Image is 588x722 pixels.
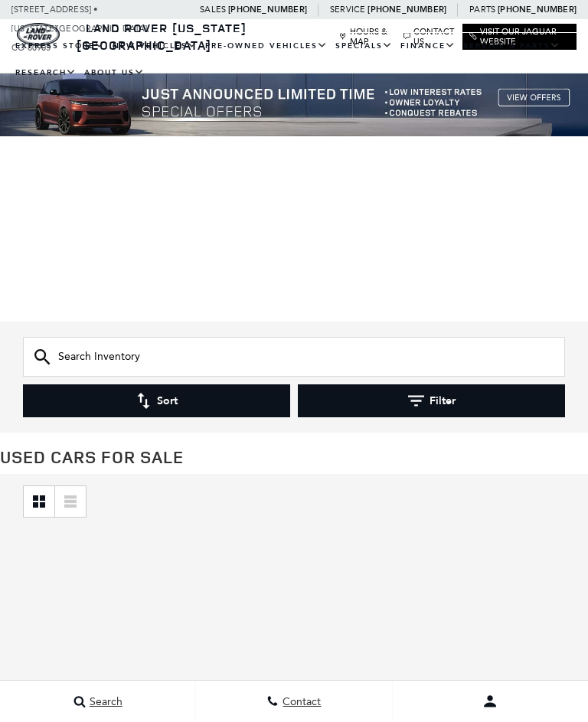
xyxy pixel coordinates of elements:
span: Contact [279,695,321,708]
a: EXPRESS STORE [11,33,109,60]
a: Specials [332,33,397,60]
a: Land Rover [US_STATE][GEOGRAPHIC_DATA] [77,20,247,54]
a: [PHONE_NUMBER] [367,4,446,15]
input: Search Inventory [23,337,565,377]
a: Visit Our Jaguar Website [469,27,570,47]
a: land-rover [17,23,60,46]
a: Research [11,60,80,87]
span: Search [86,695,122,708]
button: Filter [298,384,565,417]
a: About Us [80,60,149,87]
a: Contact Us [403,27,456,47]
nav: Main Navigation [11,33,577,87]
a: [PHONE_NUMBER] [498,4,577,15]
img: Land Rover [17,23,60,46]
a: Pre-Owned Vehicles [201,33,332,60]
a: [PHONE_NUMBER] [228,4,307,15]
a: Hours & Map [339,27,395,47]
button: user-profile-menu [393,682,588,720]
a: Finance [397,33,459,60]
button: Sort [23,384,290,417]
a: [STREET_ADDRESS] • [US_STATE][GEOGRAPHIC_DATA], CO 80905 [11,5,150,53]
a: New Vehicles [109,33,201,60]
a: Service & Parts [459,33,564,60]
